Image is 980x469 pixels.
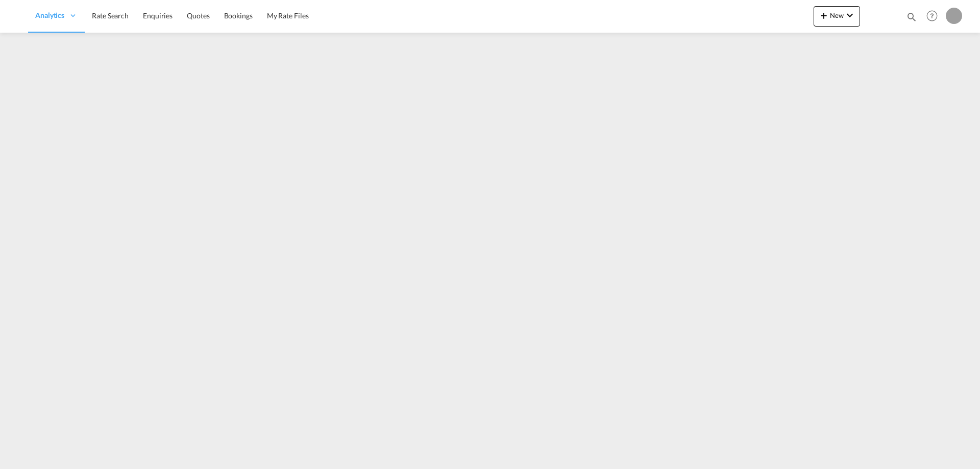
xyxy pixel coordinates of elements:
md-icon: icon-plus 400-fg [818,9,830,21]
span: My Rate Files [267,11,309,20]
div: icon-magnify [906,11,917,27]
span: Rate Search [92,11,129,20]
span: New [818,11,856,19]
md-icon: icon-magnify [906,11,917,22]
button: icon-plus 400-fgNewicon-chevron-down [814,6,860,27]
span: Enquiries [143,11,173,20]
md-icon: icon-chevron-down [844,9,856,21]
span: Analytics [35,10,64,20]
div: Help [923,7,946,26]
span: Bookings [224,11,253,20]
span: Help [923,7,941,24]
span: Quotes [187,11,209,20]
